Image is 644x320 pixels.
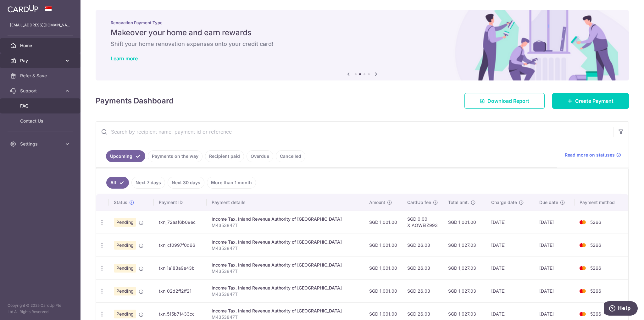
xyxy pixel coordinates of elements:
[443,257,486,279] td: SGD 1,027.03
[154,234,207,257] td: txn_cf0997f0d66
[20,118,62,124] span: Contact Us
[276,150,305,162] a: Cancelled
[154,279,207,302] td: txn_02d2ff2ff21
[486,234,534,257] td: [DATE]
[106,177,129,189] a: All
[364,257,402,279] td: SGD 1,001.00
[96,122,613,142] input: Search by recipient name, payment id or reference
[10,22,70,28] p: [EMAIL_ADDRESS][DOMAIN_NAME]
[212,291,359,297] p: M4353847T
[576,218,589,226] img: Bank Card
[575,194,628,211] th: Payment method
[534,279,575,302] td: [DATE]
[20,88,62,94] span: Support
[207,194,364,211] th: Payment details
[364,234,402,257] td: SGD 1,001.00
[111,28,614,38] h5: Makeover your home and earn rewards
[8,5,38,13] img: CardUp
[20,141,62,147] span: Settings
[212,262,359,268] div: Income Tax. Inland Revenue Authority of [GEOGRAPHIC_DATA]
[443,279,486,302] td: SGD 1,027.03
[402,279,443,302] td: SGD 26.03
[205,150,244,162] a: Recipient paid
[212,216,359,222] div: Income Tax. Inland Revenue Authority of [GEOGRAPHIC_DATA]
[534,211,575,234] td: [DATE]
[212,245,359,251] p: M4353847T
[154,194,207,211] th: Payment ID
[604,301,638,317] iframe: Opens a widget where you can find more information
[402,211,443,234] td: SGD 0.00 XIAOWEIZ993
[486,257,534,279] td: [DATE]
[534,234,575,257] td: [DATE]
[20,42,62,49] span: Home
[114,199,127,206] span: Status
[168,177,204,189] a: Next 30 days
[364,279,402,302] td: SGD 1,001.00
[131,177,165,189] a: Next 7 days
[464,93,545,109] a: Download Report
[114,287,136,295] span: Pending
[154,211,207,234] td: txn_72aaf6b09ec
[402,257,443,279] td: SGD 26.03
[534,257,575,279] td: [DATE]
[486,211,534,234] td: [DATE]
[487,97,529,105] span: Download Report
[114,241,136,250] span: Pending
[539,199,558,206] span: Due date
[443,211,486,234] td: SGD 1,001.00
[576,310,589,318] img: Bank Card
[486,279,534,302] td: [DATE]
[552,93,629,109] a: Create Payment
[111,40,614,48] h6: Shift your home renovation expenses onto your credit card!
[114,218,136,227] span: Pending
[576,264,589,272] img: Bank Card
[212,285,359,291] div: Income Tax. Inland Revenue Authority of [GEOGRAPHIC_DATA]
[247,150,273,162] a: Overdue
[106,150,145,162] a: Upcoming
[154,257,207,279] td: txn_1a183a9e43b
[590,242,601,248] span: 5266
[576,241,589,249] img: Bank Card
[207,177,256,189] a: More than 1 month
[443,234,486,257] td: SGD 1,027.03
[590,311,601,317] span: 5266
[590,219,601,225] span: 5266
[20,73,62,79] span: Refer & Save
[96,10,629,80] img: Renovation banner
[491,199,517,206] span: Charge date
[590,288,601,294] span: 5266
[212,268,359,274] p: M4353847T
[212,222,359,229] p: M4353847T
[565,152,615,158] span: Read more on statuses
[364,211,402,234] td: SGD 1,001.00
[114,310,136,318] span: Pending
[114,264,136,273] span: Pending
[402,234,443,257] td: SGD 26.03
[212,239,359,245] div: Income Tax. Inland Revenue Authority of [GEOGRAPHIC_DATA]
[96,95,174,107] h4: Payments Dashboard
[111,20,614,25] p: Renovation Payment Type
[212,308,359,314] div: Income Tax. Inland Revenue Authority of [GEOGRAPHIC_DATA]
[590,265,601,271] span: 5266
[407,199,431,206] span: CardUp fee
[111,55,138,62] a: Learn more
[576,287,589,295] img: Bank Card
[448,199,469,206] span: Total amt.
[575,97,613,105] span: Create Payment
[565,152,621,158] a: Read more on statuses
[369,199,385,206] span: Amount
[20,103,62,109] span: FAQ
[148,150,203,162] a: Payments on the way
[20,58,62,64] span: Pay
